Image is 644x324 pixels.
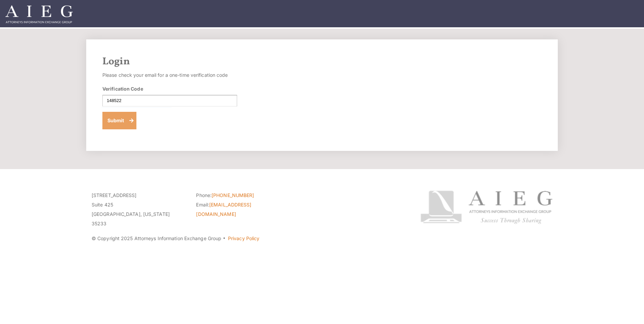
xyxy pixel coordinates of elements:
h2: Login [102,56,542,68]
li: Email: [196,200,290,219]
a: [EMAIL_ADDRESS][DOMAIN_NAME] [196,202,251,217]
p: [STREET_ADDRESS] Suite 425 [GEOGRAPHIC_DATA], [US_STATE] 35233 [92,191,186,228]
p: Please check your email for a one-time verification code [102,70,237,80]
p: © Copyright 2025 Attorneys Information Exchange Group [92,234,395,243]
li: Phone: [196,191,290,200]
a: [PHONE_NUMBER] [212,192,254,198]
button: Submit [102,112,136,129]
img: Attorneys Information Exchange Group logo [420,191,552,224]
img: Attorneys Information Exchange Group [5,5,73,23]
a: Privacy Policy [228,235,259,241]
label: Verification Code [102,85,143,92]
span: · [223,238,226,241]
